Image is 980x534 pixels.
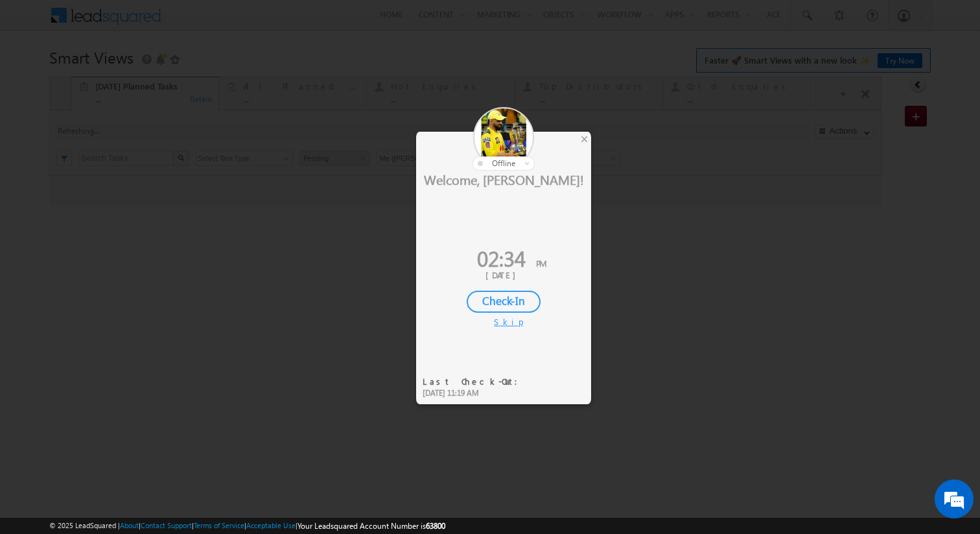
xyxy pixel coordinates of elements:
span: offline [492,158,515,168]
div: Check-In [467,291,541,313]
div: Skip [494,316,513,328]
span: Your Leadsquared Account Number is [297,521,445,531]
div: [DATE] [426,269,581,281]
div: Welcome, [PERSON_NAME]! [416,171,591,188]
span: 02:34 [477,243,526,273]
div: Last Check-Out: [423,376,526,387]
span: PM [536,258,546,269]
a: Terms of Service [194,521,244,529]
a: Contact Support [141,521,192,529]
div: × [577,132,591,146]
span: 63800 [426,521,445,531]
span: © 2025 LeadSquared | | | | | [49,520,445,532]
div: [DATE] 11:19 AM [423,387,526,399]
a: About [120,521,139,529]
a: Acceptable Use [246,521,296,529]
